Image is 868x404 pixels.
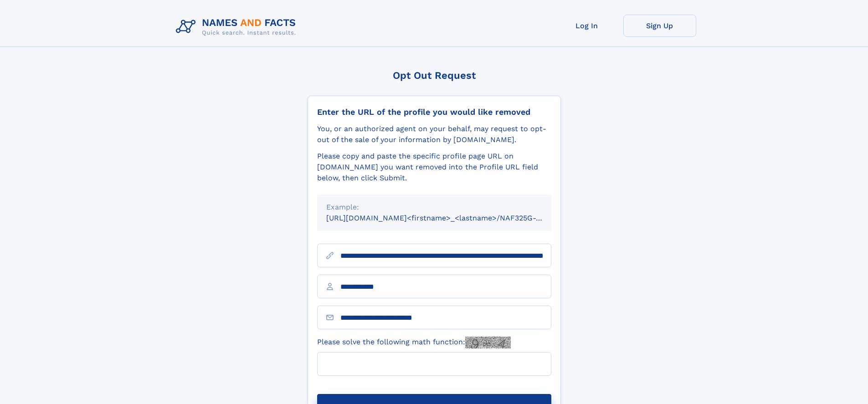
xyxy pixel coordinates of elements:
[317,107,551,117] div: Enter the URL of the profile you would like removed
[317,151,551,184] div: Please copy and paste the specific profile page URL on [DOMAIN_NAME] you want removed into the Pr...
[317,123,551,145] div: You, or an authorized agent on your behalf, may request to opt-out of the sale of your informatio...
[326,214,569,222] small: [URL][DOMAIN_NAME]<firstname>_<lastname>/NAF325G-xxxxxxxx
[308,70,561,81] div: Opt Out Request
[623,15,696,37] a: Sign Up
[550,15,623,37] a: Log In
[172,15,303,39] img: Logo Names and Facts
[326,202,542,213] div: Example:
[317,337,511,348] label: Please solve the following math function:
